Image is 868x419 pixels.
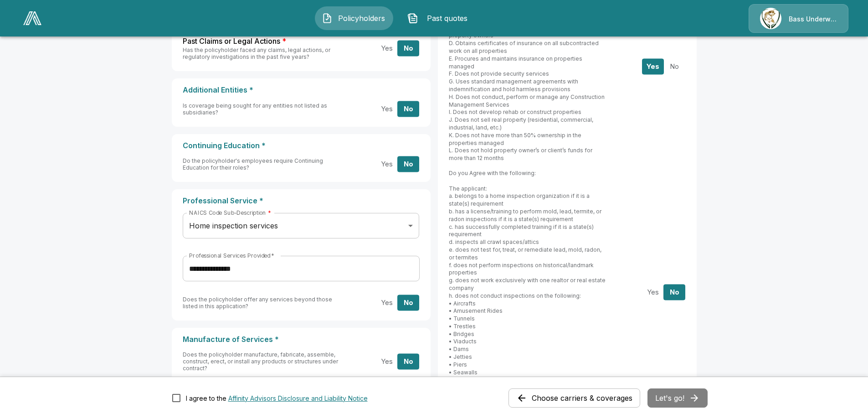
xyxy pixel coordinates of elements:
span: Past Claims or Legal Actions [183,36,280,47]
img: Policyholders Icon [322,13,333,24]
span: Past quotes [422,13,472,24]
img: AA Logo [23,11,41,25]
button: Yes [376,156,398,172]
span: Does the policyholder manufacture, fabricate, assemble, construct, erect, or install any products... [183,351,338,372]
button: No [397,156,419,172]
p: Continuing Education * [183,141,420,150]
button: No [397,101,419,117]
span: Has the policyholder faced any claims, legal actions, or regulatory investigations in the past fi... [183,47,330,60]
label: NAICS Code Sub-Description [189,209,271,217]
span: Does the policyholder offer any services beyond those listed in this application? [183,296,332,310]
button: No [663,58,685,74]
span: Do the policyholder's employees require Continuing Education for their roles? [183,157,323,171]
p: Manufacture of Services * [183,335,420,344]
button: Yes [376,101,398,117]
button: Yes [642,58,664,74]
button: I agree to the [228,393,368,403]
p: Professional Service * [183,197,420,205]
button: Policyholders IconPolicyholders [315,6,393,30]
div: I agree to the [186,393,368,403]
button: No [397,40,419,56]
label: Professional Services Provided [189,252,274,259]
button: Yes [376,40,398,56]
img: Past quotes Icon [407,13,418,24]
span: Policyholders [336,13,386,24]
span: Do you Agree with the following: The applicant: a. belongs to a home inspection organization if i... [449,170,606,414]
button: Yes [376,295,398,311]
p: Additional Entities * [183,86,420,94]
button: Yes [376,353,398,369]
button: Choose carriers & coverages [508,388,640,408]
button: No [663,284,685,300]
button: No [397,295,419,311]
button: No [397,353,419,369]
button: Yes [642,284,664,300]
span: Is coverage being sought for any entities not listed as subsidiaries? [183,102,327,116]
div: Home inspection services [183,213,419,238]
button: Past quotes IconPast quotes [401,6,479,30]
